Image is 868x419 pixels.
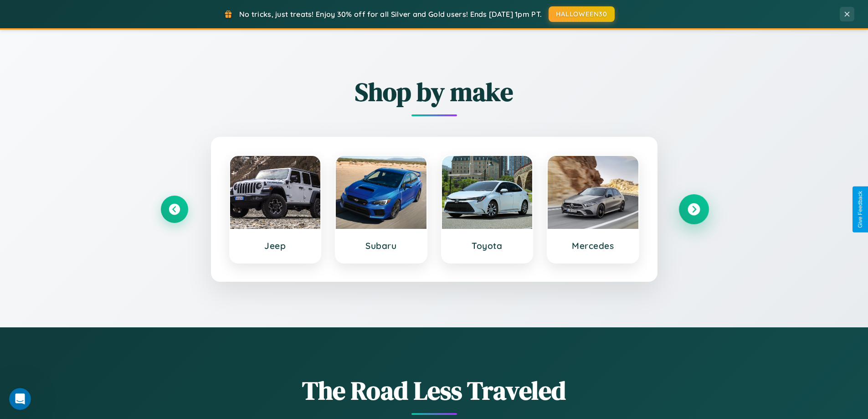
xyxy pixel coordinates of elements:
h1: The Road Less Traveled [161,373,708,408]
h3: Subaru [345,240,417,251]
h2: Shop by make [161,74,708,109]
button: HALLOWEEN30 [549,6,615,22]
iframe: Intercom live chat [9,388,31,410]
h3: Toyota [451,240,524,251]
h3: Jeep [239,240,312,251]
div: Give Feedback [857,191,863,228]
h3: Mercedes [557,240,629,251]
span: No tricks, just treats! Enjoy 30% off for all Silver and Gold users! Ends [DATE] 1pm PT. [239,10,542,19]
